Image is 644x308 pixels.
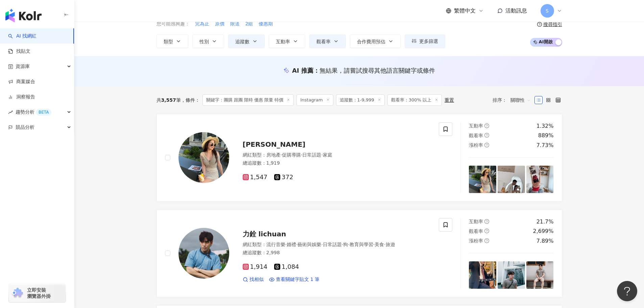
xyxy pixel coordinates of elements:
[178,228,229,279] img: KOL Avatar
[243,230,286,238] span: 力銓 lichuan
[249,276,264,283] span: 找相似
[323,242,342,247] span: 日常話題
[342,242,343,247] span: ·
[245,21,253,27] span: 2組
[469,261,496,289] img: post-image
[259,21,273,27] span: 優惠期
[350,242,373,247] span: 教育與學習
[16,59,30,74] span: 資源庫
[538,132,554,139] div: 889%
[350,34,401,48] button: 合作費用預估
[484,123,489,128] span: question-circle
[16,120,34,135] span: 競品分析
[5,9,42,22] img: logo
[164,39,173,44] span: 類型
[484,143,489,147] span: question-circle
[228,34,265,48] button: 追蹤數
[36,109,51,116] div: BETA
[215,20,225,28] button: 原價
[243,160,431,167] div: 總追蹤數 ： 1,919
[384,242,385,247] span: ·
[11,288,24,299] img: chrome extension
[157,114,562,202] a: KOL Avatar[PERSON_NAME]網紅類型：房地產·促購導購·日常話題·家庭總追蹤數：1,9191,547372互動率question-circle1.32%觀看率question-...
[469,142,483,148] span: 漲粉率
[296,94,333,106] span: Instagram
[161,97,176,103] span: 3,557
[202,94,294,106] span: 關鍵字：團購 跟團 限時 優惠 限量 特價
[215,21,224,27] span: 原價
[157,97,181,103] div: 共 筆
[243,276,264,283] a: 找相似
[375,242,384,247] span: 美食
[543,22,562,27] div: 搜尋指引
[243,263,268,270] span: 1,914
[266,242,285,247] span: 流行音樂
[546,7,549,15] span: S
[245,20,254,28] button: 2組
[323,152,332,158] span: 家庭
[27,287,51,299] span: 立即安裝 瀏覽器外掛
[274,263,299,270] span: 1,084
[274,174,293,181] span: 372
[281,152,282,158] span: ·
[617,281,637,301] iframe: Help Scout Beacon - Open
[373,242,375,247] span: ·
[336,94,385,106] span: 追蹤數：1-9,999
[309,34,346,48] button: 觀看率
[484,229,489,233] span: question-circle
[296,242,297,247] span: ·
[243,241,431,248] div: 網紅類型 ：
[510,95,531,105] span: 關聯性
[536,142,554,149] div: 7.73%
[469,229,483,234] span: 觀看率
[230,21,240,27] span: 限送
[419,39,438,44] span: 更多篩選
[493,95,534,105] div: 排序：
[243,152,431,159] div: 網紅類型 ：
[445,97,454,103] div: 重置
[9,284,66,302] a: chrome extension立即安裝 瀏覽器外掛
[484,219,489,224] span: question-circle
[319,67,435,74] span: 無結果，請嘗試搜尋其他語言關鍵字或條件
[321,242,323,247] span: ·
[181,97,200,103] span: 條件 ：
[16,104,51,120] span: 趨勢分析
[469,133,483,138] span: 觀看率
[192,34,224,48] button: 性別
[276,39,290,44] span: 互動率
[285,242,287,247] span: ·
[387,94,442,106] span: 觀看率：300% 以上
[484,133,489,138] span: question-circle
[536,122,554,130] div: 1.32%
[195,21,209,27] span: 完為止
[199,39,209,44] span: 性別
[526,166,554,193] img: post-image
[297,242,321,247] span: 藝術與娛樂
[243,250,431,256] div: 總追蹤數 ： 2,998
[235,39,249,44] span: 追蹤數
[469,166,496,193] img: post-image
[8,94,35,100] a: 洞察報告
[287,242,296,247] span: 婚禮
[302,152,321,158] span: 日常話題
[321,152,323,158] span: ·
[498,261,525,289] img: post-image
[276,276,320,283] span: 查看關鍵字貼文 1 筆
[536,237,554,245] div: 7.89%
[243,140,306,148] span: [PERSON_NAME]
[243,174,268,181] span: 1,547
[292,66,435,75] div: AI 推薦 ：
[343,242,348,247] span: 狗
[386,242,395,247] span: 旅遊
[348,242,349,247] span: ·
[405,34,445,48] button: 更多篩選
[498,166,525,193] img: post-image
[157,34,188,48] button: 類型
[316,39,331,44] span: 觀看率
[269,276,320,283] a: 查看關鍵字貼文 1 筆
[258,20,273,28] button: 優惠期
[505,7,527,14] span: 活動訊息
[195,20,210,28] button: 完為止
[301,152,302,158] span: ·
[157,21,190,27] span: 您可能感興趣：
